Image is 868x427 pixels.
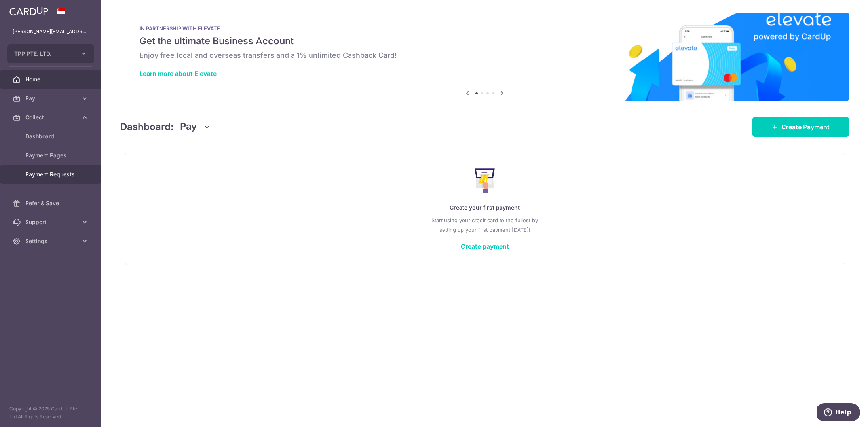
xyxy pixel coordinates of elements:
span: Create Payment [781,122,830,132]
span: Settings [25,237,78,245]
a: Learn more about Elevate [139,70,217,77]
p: [PERSON_NAME][EMAIL_ADDRESS][DOMAIN_NAME] [13,28,89,36]
p: Start using your credit card to the fullest by setting up your first payment [DATE]! [141,215,828,234]
span: Pay [180,119,197,134]
a: Create payment [461,242,509,250]
img: Make Payment [475,168,495,193]
span: Dashboard [25,132,78,140]
a: Create Payment [752,117,849,137]
img: Renovation banner [120,13,849,101]
span: Collect [25,113,78,121]
h5: Get the ultimate Business Account [139,35,830,47]
span: Home [25,76,78,83]
p: IN PARTNERSHIP WITH ELEVATE [139,25,830,32]
span: TPP PTE. LTD. [14,50,73,58]
h4: Dashboard: [120,120,174,134]
p: Create your first payment [141,203,828,212]
span: Refer & Save [25,199,78,207]
h6: Enjoy free local and overseas transfers and a 1% unlimited Cashback Card! [139,51,830,60]
img: CardUp [9,6,48,16]
button: TPP PTE. LTD. [7,44,94,63]
iframe: Opens a widget where you can find more information [817,403,860,423]
span: Payment Pages [25,151,78,159]
span: Support [25,218,78,226]
button: Pay [180,119,211,134]
span: Payment Requests [25,170,78,178]
span: Pay [25,94,78,102]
